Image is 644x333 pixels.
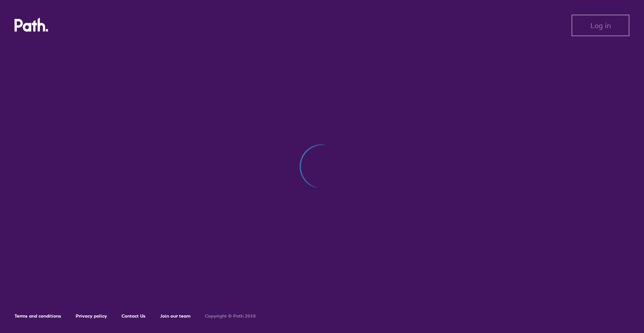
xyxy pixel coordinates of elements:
[590,21,611,29] span: Log in
[76,313,107,319] a: Privacy policy
[122,313,146,319] a: Contact Us
[205,313,256,319] h6: Copyright © Path 2018
[15,313,61,319] a: Terms and conditions
[571,15,629,36] button: Log in
[160,313,190,319] a: Join our team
